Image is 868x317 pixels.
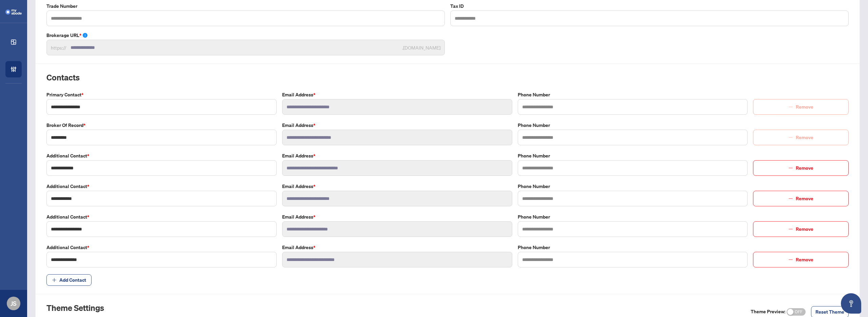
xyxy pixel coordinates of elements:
label: Email Address [282,152,512,160]
span: Remove [796,254,813,265]
label: Phone Number [518,244,748,251]
label: Phone Number [518,183,748,190]
button: Remove [753,191,849,206]
label: Email Address [282,183,512,190]
span: Remove [796,163,813,173]
span: minus [788,257,793,262]
img: logo [5,10,22,15]
span: .[DOMAIN_NAME] [402,44,440,51]
button: Remove [753,252,849,267]
label: Primary Contact [46,91,277,98]
button: Remove [753,99,849,115]
h2: Theme Settings [46,302,104,313]
label: Phone Number [518,213,748,221]
label: Broker of Record [46,122,277,129]
span: Add Contact [59,275,86,285]
button: Remove [753,221,849,237]
label: Phone Number [518,122,748,129]
button: Open asap [841,293,861,314]
label: Additional Contact [46,244,277,251]
label: Additional Contact [46,152,277,160]
span: plus [52,278,57,282]
label: Email Address [282,213,512,221]
label: Email Address [282,244,512,251]
span: Remove [796,224,813,235]
label: Brokerage URL [46,32,445,39]
label: Tax ID [450,2,849,10]
span: Remove [796,193,813,204]
button: Add Contact [46,274,92,286]
label: Phone Number [518,152,748,160]
label: Phone Number [518,91,748,98]
label: Email Address [282,91,512,98]
label: Additional Contact [46,213,277,221]
span: JS [11,299,17,308]
label: Additional Contact [46,183,277,190]
h2: Contacts [46,72,849,83]
button: Remove [753,160,849,176]
label: Theme Preview: [751,308,785,315]
span: https:// [51,44,66,51]
label: Trade Number [46,2,445,10]
span: minus [788,227,793,231]
span: minus [788,196,793,201]
span: info-circle [83,33,87,38]
span: minus [788,166,793,170]
label: Email Address [282,122,512,129]
button: Remove [753,130,849,145]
